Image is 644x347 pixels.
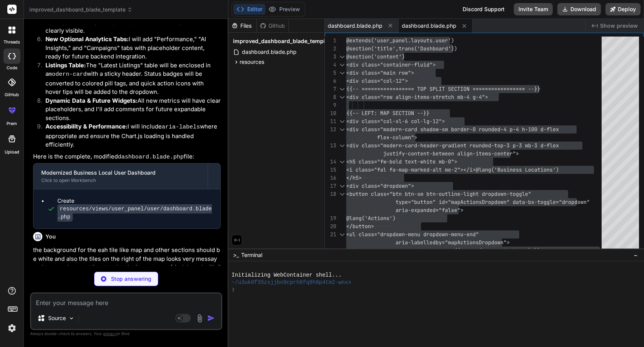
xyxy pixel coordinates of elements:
p: Source [48,314,66,322]
div: 8 [325,93,336,101]
p: Stop answering [111,275,151,283]
span: t rounded-top-3 p-3 mb-3 d-flex [463,142,559,149]
span: dashboard.blade.php [402,22,456,30]
span: ❯ [231,286,235,294]
span: − [634,251,638,259]
div: Click to collapse the range. [337,53,347,61]
div: Github [257,22,288,30]
span: -0 rounded-4 p-4 h-100 d-flex [470,126,559,133]
div: 15 [325,166,336,174]
li: I will add "Performance," "AI Insights," and "Campaigns" tabs with placeholder content, ready for... [39,35,221,61]
div: 1 [325,37,336,45]
div: 10 [325,109,336,117]
span: =========== --}} [491,85,540,92]
span: ine-light dropdown-toggle" [451,190,531,197]
span: le="dropdown" [550,199,590,205]
button: Invite Team [514,3,553,15]
span: <div class="col-xl-6 col-lg-12"> [346,118,445,125]
img: settings [5,322,18,335]
span: justify-content-between align-items-center"> [383,150,519,157]
label: prem [7,120,17,127]
span: <div class="modern-card shadow-sm border [346,126,470,133]
span: f="{{ route('user.listings') }}">@lang [445,247,562,254]
div: Files [228,22,257,30]
li: The "Latest Listings" table will be enclosed in a with a sticky header. Status badges will be con... [39,61,221,97]
div: 18 [325,190,336,198]
div: Click to collapse the range. [337,117,347,125]
div: 17 [325,182,336,190]
div: 13 [325,142,336,150]
span: type="button" id="mapActionsDropdown" data-bs-togg [396,199,550,205]
div: 6 [325,77,336,85]
span: resources [240,58,264,66]
div: 14 [325,158,336,166]
div: 20 [325,222,336,230]
img: attachment [195,314,204,323]
p: the background for the eah tile like map and other sections should be white and also the tiles on... [33,246,221,315]
div: Click to collapse the range. [337,125,347,133]
span: <div class="dropdown"> [346,182,414,189]
span: Initializing WebContainer shell... [231,272,342,279]
span: <div class="main row"> [346,69,414,76]
div: 9 [325,101,336,109]
span: <div class="container-fluid"> [346,61,436,68]
span: Terminal [241,251,262,259]
code: dashboard.blade.php [118,154,184,160]
div: Create [57,197,213,221]
div: 19 [325,214,336,222]
img: Pick Models [68,315,75,322]
div: Click to collapse the range. [337,158,347,166]
button: Modernized Business Local User DashboardClick to open Workbench [34,163,208,189]
label: code [7,65,17,71]
label: Upload [5,149,19,155]
span: aria-expanded="false"> [396,207,463,214]
span: privacy [103,331,117,336]
div: Click to collapse the range. [337,85,347,93]
div: Click to open Workbench [41,177,200,184]
div: Click to collapse the range. [337,230,347,239]
div: 4 [325,61,336,69]
span: "> [482,93,488,100]
span: aria-labelledby="mapActionsDropdown"> [396,239,510,246]
p: Here is the complete, modified file: [33,152,221,162]
span: ~/u3uk0f35zsjjbn9cprh6fq9h0p4tm2-wnxx [231,279,351,286]
span: @lang('Actions') [346,215,396,222]
strong: Listings Table: [45,62,86,69]
code: aria-labels [162,124,200,130]
div: 11 [325,117,336,125]
li: All new metrics will have clear placeholders, and I'll add comments for future expandable sections. [39,97,221,123]
strong: Dynamic Data & Future Widgets: [45,97,138,104]
h6: You [45,233,56,240]
span: Show preview [600,22,638,30]
span: improved_dashboard_blade_template [233,37,333,45]
div: 21 [325,230,336,239]
div: 12 [325,125,336,133]
code: modern-card [49,71,87,78]
p: Always double-check its answers. Your in Bind [30,330,222,337]
div: 22 [325,247,336,255]
span: @section('content') [346,53,405,60]
span: <div class="modern-card-header-gradien [346,142,463,149]
div: Discord Support [458,3,509,15]
button: Download [557,3,601,15]
span: >_ [233,251,239,259]
span: dashboard.blade.php [241,47,297,57]
button: Editor [233,4,265,15]
span: <button class="btn btn-sm btn-outl [346,190,451,197]
span: improved_dashboard_blade_template [29,6,132,13]
div: Click to collapse the range. [337,190,347,198]
span: {{-- ================= TOP SPLIT SECTION ====== [346,85,491,92]
span: <div class="col-12"> [346,77,408,84]
div: Click to collapse the range. [337,69,347,77]
button: − [632,249,639,261]
div: 7 [325,85,336,93]
div: Click to collapse the range. [337,182,347,190]
div: 5 [325,69,336,77]
div: 2 [325,45,336,53]
span: <div class="row align-items-stretch mb-4 g-4 [346,93,482,100]
span: -2"></i>@lang('Business Locations') [451,166,559,173]
label: GitHub [5,92,19,98]
div: Click to collapse the range. [337,93,347,101]
span: <li><a class="dropdown-item" hre [346,247,445,254]
button: Deploy [605,3,641,15]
